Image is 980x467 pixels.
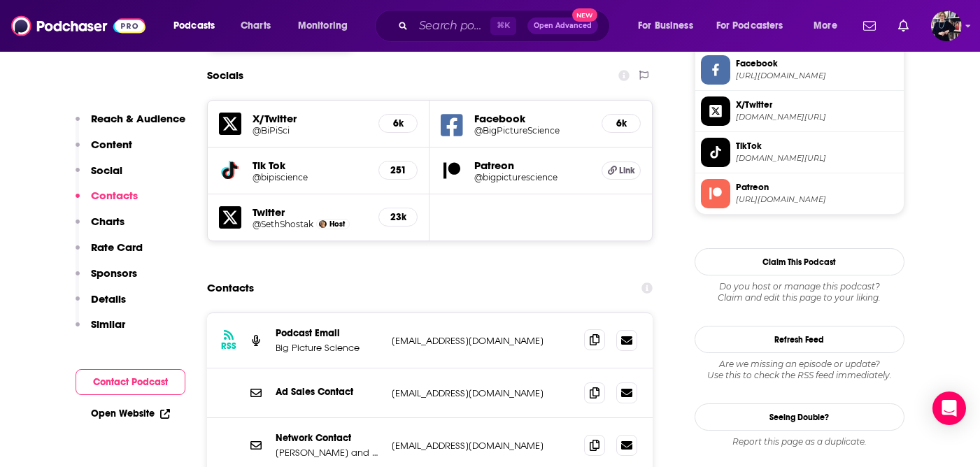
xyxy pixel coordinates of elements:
[893,14,914,38] a: Show notifications dropdown
[931,10,962,41] span: Logged in as ndewey
[91,189,138,202] p: Contacts
[76,138,132,164] button: Content
[253,159,368,172] h5: Tik Tok
[91,292,126,306] p: Details
[288,15,366,37] button: open menu
[736,99,898,111] span: X/Twitter
[276,342,381,354] p: Big Picture Science
[276,386,381,398] p: Ad Sales Contact
[695,359,904,381] div: Are we missing an episode or update? Use this to check the RSS feed immediately.
[91,112,185,125] p: Reach & Audience
[91,408,170,419] a: Open Website
[276,432,381,444] p: Network Contact
[232,15,279,37] a: Charts
[474,112,590,125] h5: Facebook
[221,340,236,352] h3: RSS
[392,440,574,452] p: [EMAIL_ADDRESS][DOMAIN_NAME]
[613,117,629,129] h5: 6k
[390,211,406,223] h5: 23k
[572,8,597,22] span: New
[319,220,327,228] img: Seth Shostak
[814,16,837,36] span: More
[76,189,138,215] button: Contacts
[329,220,345,229] span: Host
[76,112,185,138] button: Reach & Audience
[701,138,898,167] a: TikTok[DOMAIN_NAME][URL]
[76,266,137,292] button: Sponsors
[390,117,406,129] h5: 6k
[736,153,898,164] span: tiktok.com/@bipiscience
[390,164,406,176] h5: 251
[707,15,804,37] button: open menu
[474,172,590,182] a: @bigpicturescience
[276,447,381,459] p: [PERSON_NAME] and [PERSON_NAME]
[207,62,243,89] h2: Socials
[858,14,881,38] a: Show notifications dropdown
[173,16,215,36] span: Podcasts
[76,292,126,318] button: Details
[701,55,898,85] a: Facebook[URL][DOMAIN_NAME]
[638,16,693,36] span: For Business
[76,317,125,343] button: Similar
[76,240,143,266] button: Rate Card
[91,240,143,254] p: Rate Card
[164,15,233,37] button: open menu
[91,164,122,177] p: Social
[91,266,137,280] p: Sponsors
[276,327,381,339] p: Podcast Email
[392,387,574,399] p: [EMAIL_ADDRESS][DOMAIN_NAME]
[253,219,313,229] a: @SethShostak
[534,22,592,29] span: Open Advanced
[392,335,574,347] p: [EMAIL_ADDRESS][DOMAIN_NAME]
[474,159,590,172] h5: Patreon
[716,16,783,36] span: For Podcasters
[701,179,898,208] a: Patreon[URL][DOMAIN_NAME]
[474,125,590,136] a: @BigPictureScience
[241,16,271,36] span: Charts
[490,17,516,35] span: ⌘ K
[736,71,898,81] span: https://www.facebook.com/BigPictureScience
[11,13,145,39] img: Podchaser - Follow, Share and Rate Podcasts
[76,215,125,240] button: Charts
[388,10,623,42] div: Search podcasts, credits, & more...
[695,281,904,292] span: Do you host or manage this podcast?
[695,436,904,447] div: Report this page as a duplicate.
[736,181,898,194] span: Patreon
[91,138,132,151] p: Content
[253,112,368,125] h5: X/Twitter
[695,403,904,431] a: Seeing Double?
[701,96,898,126] a: X/Twitter[DOMAIN_NAME][URL]
[695,248,904,275] button: Claim This Podcast
[76,164,122,189] button: Social
[91,215,125,228] p: Charts
[527,17,598,34] button: Open AdvancedNew
[931,10,962,41] img: User Profile
[695,281,904,303] div: Claim and edit this page to your liking.
[253,206,368,219] h5: Twitter
[76,369,185,395] button: Contact Podcast
[736,194,898,205] span: https://www.patreon.com/bigpicturescience
[602,161,641,180] a: Link
[695,326,904,353] button: Refresh Feed
[736,140,898,152] span: TikTok
[804,15,855,37] button: open menu
[619,165,635,176] span: Link
[736,57,898,70] span: Facebook
[413,15,490,37] input: Search podcasts, credits, & more...
[207,275,254,301] h2: Contacts
[91,317,125,331] p: Similar
[253,125,368,136] a: @BiPiSci
[931,10,962,41] button: Show profile menu
[932,391,966,425] div: Open Intercom Messenger
[253,172,368,182] a: @bipiscience
[298,16,348,36] span: Monitoring
[736,112,898,122] span: twitter.com/BiPiSci
[628,15,711,37] button: open menu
